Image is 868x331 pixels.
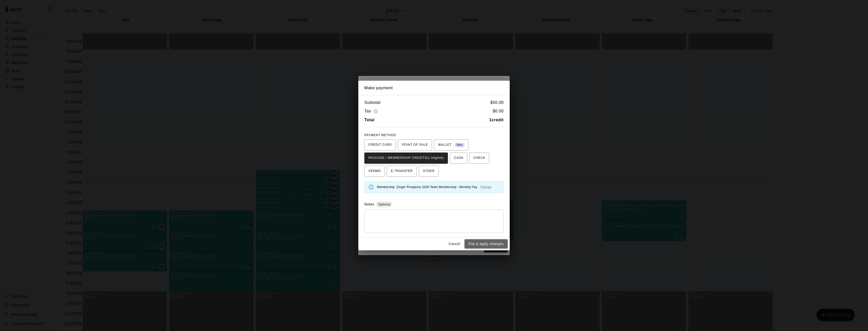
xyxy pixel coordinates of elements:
span: OTHER [423,167,435,175]
span: Optional [376,202,392,206]
button: CASH [450,153,467,164]
span: CREDIT CARD [368,141,392,149]
span: PACKAGE / MEMBERSHIP CREDITS (1 eligible) [368,154,444,162]
span: Membership: Zinger Prospects 2030 Team Membership - Monthly Pay [377,185,492,189]
label: Notes [364,202,374,206]
h6: $ 50.00 [490,99,504,106]
button: PACKAGE / MEMBERSHIP CREDITS(1 eligible) [364,153,448,164]
span: CASH [454,154,463,162]
span: E-TRANSFER [391,167,413,175]
span: POINT OF SALE [402,141,428,149]
span: CHECK [473,154,485,162]
button: CREDIT CARD [364,139,396,151]
button: POINT OF SALE [398,139,432,151]
h6: Tax [364,108,379,115]
span: VENMO [368,167,381,175]
span: PAYMENT METHOD [364,133,396,137]
button: Cancel [446,239,463,249]
b: Total [364,118,374,122]
button: Pay & apply changes [465,239,508,249]
h6: $ 0.00 [493,108,504,115]
button: WALLET New [434,139,469,151]
span: New [455,142,465,148]
button: CHECK [469,153,489,164]
a: Change [480,185,491,189]
button: E-TRANSFER [387,166,417,177]
h6: Subtotal [364,99,381,106]
h2: Make payment [358,81,510,95]
span: WALLET [438,141,465,149]
b: 1 credit [489,118,504,122]
button: VENMO [364,166,385,177]
button: OTHER [419,166,439,177]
